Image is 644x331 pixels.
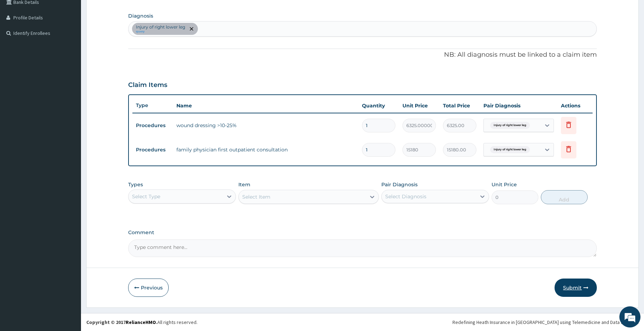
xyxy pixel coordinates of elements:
div: Chat with us now [37,39,118,49]
th: Quantity [358,99,399,113]
span: Injury of right lower leg [490,122,530,129]
label: Comment [128,230,597,236]
button: Submit [555,279,597,297]
img: d_794563401_company_1708531726252_794563401 [13,35,29,53]
a: RelianceHMO [126,319,156,325]
th: Unit Price [399,99,439,113]
label: Pair Diagnosis [381,181,418,188]
td: family physician first outpatient consultation [173,143,359,157]
label: Diagnosis [128,12,153,19]
span: remove selection option [188,26,195,32]
h3: Claim Items [128,81,167,89]
th: Type [132,99,173,112]
button: Previous [128,279,169,297]
th: Total Price [439,99,480,113]
label: Unit Price [492,181,517,188]
th: Actions [557,99,593,113]
textarea: Type your message and hit 'Enter' [4,192,134,217]
button: Add [541,190,588,204]
footer: All rights reserved. [81,313,644,331]
div: Select Type [132,193,160,200]
div: Redefining Heath Insurance in [GEOGRAPHIC_DATA] using Telemedicine and Data Science! [452,319,639,326]
td: Procedures [132,143,173,156]
td: Procedures [132,119,173,132]
span: We're online! [41,89,97,160]
th: Pair Diagnosis [480,99,557,113]
th: Name [173,99,359,113]
label: Types [128,182,143,188]
p: Injury of right lower leg [136,24,185,30]
strong: Copyright © 2017 . [86,319,157,325]
td: wound dressing >10-25% [173,118,359,132]
label: Item [238,181,250,188]
div: Select Diagnosis [385,193,426,200]
p: NB: All diagnosis must be linked to a claim item [128,50,597,60]
span: Injury of right lower leg [490,146,530,153]
div: Minimize live chat window [115,4,132,20]
small: query [136,30,185,33]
